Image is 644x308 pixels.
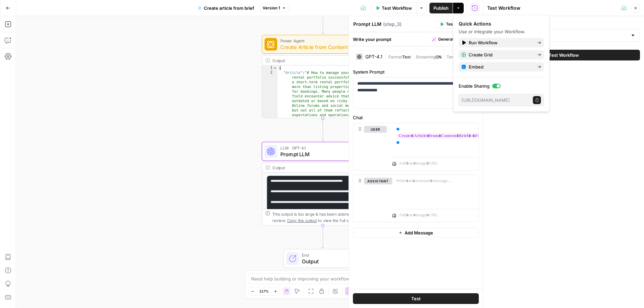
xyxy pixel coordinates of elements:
[437,20,457,29] button: Test
[262,249,384,268] div: EndOutput
[405,229,433,236] span: Add Message
[349,32,483,46] div: Write your prompt
[469,63,532,70] span: Embed
[353,228,479,238] button: Add Message
[273,65,277,70] span: Toggle code folding, rows 1 through 3
[487,50,640,60] button: Test Workflow
[371,3,416,13] button: Test Workflow
[353,69,479,75] label: System Prompt
[194,3,258,13] button: Create article from brief
[469,39,532,46] span: Run Workflow
[459,83,544,89] label: Enable Sharing
[459,29,525,34] span: Use or integrate your Workflow.
[353,123,387,170] div: user
[280,38,362,44] span: Power Agent
[364,178,392,184] button: assistant
[385,53,388,60] span: |
[435,54,442,59] span: ON
[353,114,479,121] label: Chat
[262,35,384,119] div: Power AgentCreate Article from Content Brief - ForkStep 2Output{ "Article":"# How to manage your ...
[322,225,324,248] g: Edge from step_3 to end
[411,295,421,302] span: Test
[263,5,280,11] span: Version 1
[447,54,457,59] span: Temp
[388,54,402,59] span: Format
[322,118,324,141] g: Edge from step_2 to step_3
[353,175,387,222] div: assistant
[262,65,278,70] div: 1
[272,57,362,64] div: Output
[438,36,470,42] span: Generate with AI
[204,5,254,11] span: Create article from brief
[287,218,317,223] span: Copy the output
[382,5,412,11] span: Test Workflow
[280,43,362,51] span: Create Article from Content Brief - Fork
[365,54,382,59] div: GPT-4.1
[272,165,362,171] div: Output
[429,3,453,13] button: Publish
[260,4,289,12] button: Version 1
[280,145,362,151] span: LLM · GPT-4.1
[459,20,544,27] div: Quick Actions
[429,35,479,44] button: Generate with AI
[402,54,411,59] span: Text
[433,5,449,11] span: Publish
[302,257,355,265] span: Output
[259,289,269,294] span: 117%
[442,53,447,60] span: |
[353,293,479,304] button: Test
[549,52,579,58] span: Test Workflow
[411,53,416,60] span: |
[469,51,532,58] span: Create Grid
[446,21,454,27] span: Test
[322,11,324,34] g: Edge from start to step_2
[280,150,362,158] span: Prompt LLM
[416,54,435,59] span: Streaming
[383,21,402,28] span: ( step_3 )
[487,20,640,27] label: Brand kit
[364,126,387,133] button: user
[272,211,380,224] div: This output is too large & has been abbreviated for review. to view the full content.
[353,21,381,28] textarea: Prompt LLM
[302,252,355,258] span: End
